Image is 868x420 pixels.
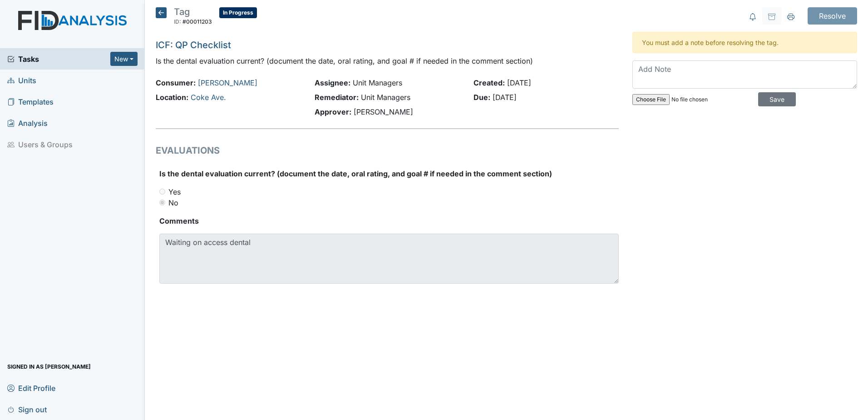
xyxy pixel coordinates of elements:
[159,234,619,284] textarea: Waiting on access dental
[156,93,188,102] strong: Location:
[7,95,54,109] span: Templates
[159,215,619,226] strong: Comments
[7,402,47,416] span: Sign out
[219,7,257,18] span: In Progress
[159,168,552,179] label: Is the dental evaluation current? (document the date, oral rating, and goal # if needed in the co...
[758,92,796,106] input: Save
[182,18,212,25] span: #00011203
[198,78,257,87] a: [PERSON_NAME]
[159,200,165,205] input: No
[315,78,350,87] strong: Assignee:
[315,107,351,116] strong: Approver:
[168,197,178,208] label: No
[156,55,619,66] p: Is the dental evaluation current? (document the date, oral rating, and goal # if needed in the co...
[7,73,36,87] span: Units
[110,52,138,66] button: New
[174,18,181,25] span: ID:
[156,144,619,157] h1: EVALUATIONS
[174,6,190,17] span: Tag
[7,54,110,65] a: Tasks
[156,40,231,50] a: ICF: QP Checklist
[7,116,48,130] span: Analysis
[168,186,181,197] label: Yes
[7,381,55,395] span: Edit Profile
[473,93,490,102] strong: Due:
[159,189,165,195] input: Yes
[507,78,531,87] span: [DATE]
[473,78,505,87] strong: Created:
[361,93,410,102] span: Unit Managers
[493,93,517,102] span: [DATE]
[353,78,402,87] span: Unit Managers
[808,7,857,25] input: Resolve
[156,78,196,87] strong: Consumer:
[315,93,359,102] strong: Remediator:
[354,107,413,116] span: [PERSON_NAME]
[191,93,226,102] a: Coke Ave.
[7,360,91,374] span: Signed in as [PERSON_NAME]
[632,32,857,53] div: You must add a note before resolving the tag.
